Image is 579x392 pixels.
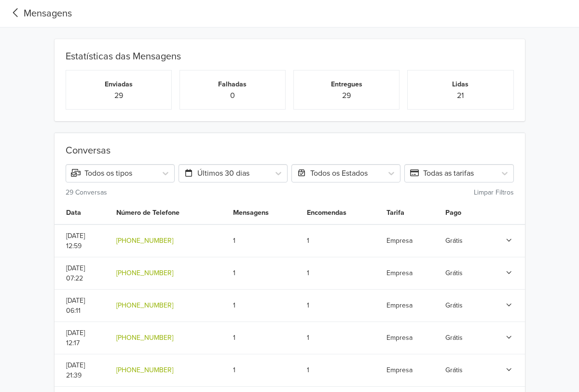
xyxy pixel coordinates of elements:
span: Últimos 30 dias [184,168,249,178]
span: Empresa [386,334,413,342]
th: Tarifa [381,202,440,224]
small: 29 Conversas [66,188,107,196]
div: Conversas [66,145,514,160]
td: 1 [301,289,381,322]
a: [PHONE_NUMBER] [116,301,173,309]
span: [DATE] 07:22 [66,264,85,282]
td: 1 [227,289,301,322]
td: 1 [301,257,381,289]
span: Grátis [445,334,463,342]
span: Todas as tarifas [410,168,474,178]
td: 1 [301,354,381,386]
span: [DATE] 21:39 [66,361,85,379]
a: [PHONE_NUMBER] [116,237,173,245]
td: 1 [227,354,301,386]
small: Limpar Filtros [474,188,514,196]
th: Encomendas [301,202,381,224]
small: Lidas [452,80,469,88]
th: Data [55,202,111,224]
a: [PHONE_NUMBER] [116,334,173,342]
small: Enviadas [105,80,133,88]
a: [PHONE_NUMBER] [116,366,173,374]
span: Todos os Estados [297,168,368,178]
td: 1 [227,322,301,354]
td: 1 [301,322,381,354]
small: Entregues [331,80,362,88]
td: 1 [227,224,301,257]
p: 29 [302,90,391,101]
a: Mensagens [8,6,72,21]
p: 29 [74,90,164,101]
span: Empresa [386,237,413,245]
span: Grátis [445,269,463,277]
p: 0 [188,90,277,101]
span: Todos os tipos [71,168,132,178]
span: Empresa [386,269,413,277]
th: Pago [440,202,485,224]
span: [DATE] 06:11 [66,296,85,315]
span: [DATE] 12:59 [66,232,85,250]
span: Empresa [386,366,413,374]
small: Falhadas [218,80,247,88]
div: Estatísticas das Mensagens [62,39,518,66]
th: Número de Telefone [110,202,227,224]
th: Mensagens [227,202,301,224]
span: Grátis [445,366,463,374]
td: 1 [227,257,301,289]
span: [DATE] 12:17 [66,329,85,347]
td: 1 [301,224,381,257]
span: Grátis [445,237,463,245]
p: 21 [415,90,505,101]
span: Grátis [445,301,463,309]
span: Empresa [386,301,413,309]
a: [PHONE_NUMBER] [116,269,173,277]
